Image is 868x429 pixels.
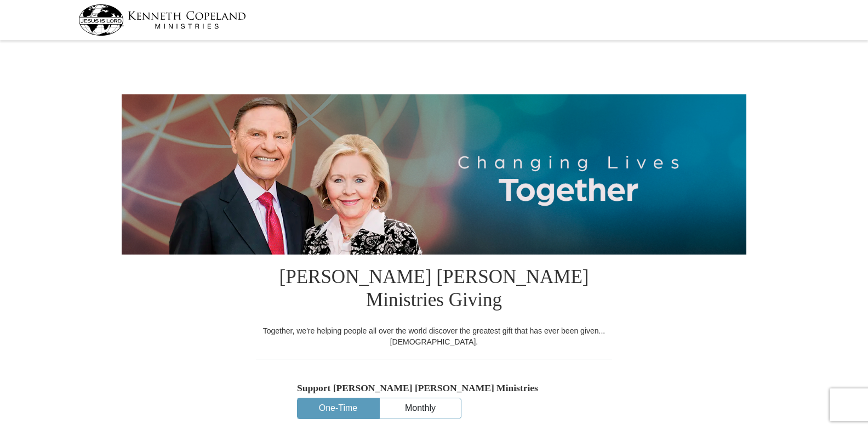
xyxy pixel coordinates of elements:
h5: Support [PERSON_NAME] [PERSON_NAME] Ministries [297,382,571,394]
button: Monthly [380,398,461,419]
img: kcm-header-logo.svg [78,4,246,36]
button: One-Time [298,398,379,419]
div: Together, we're helping people all over the world discover the greatest gift that has ever been g... [256,325,612,347]
h1: [PERSON_NAME] [PERSON_NAME] Ministries Giving [256,255,612,325]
